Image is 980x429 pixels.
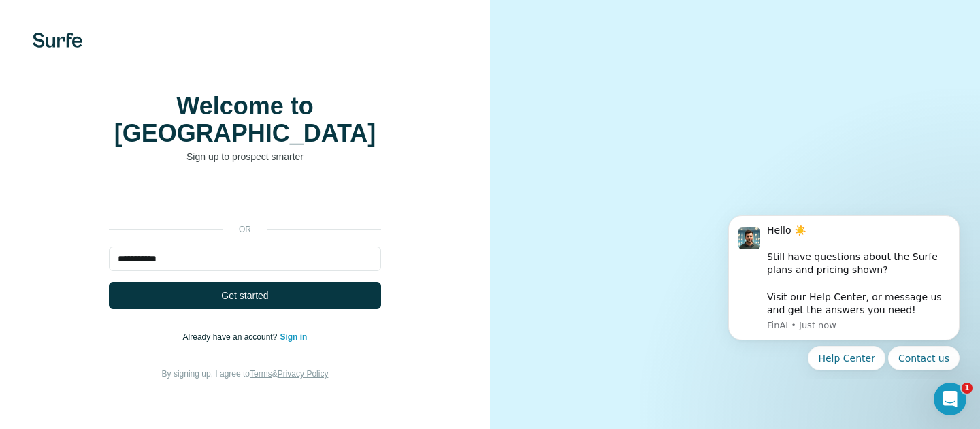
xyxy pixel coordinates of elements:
[934,383,966,415] iframe: Intercom live chat
[250,369,272,379] a: Terms
[162,369,329,379] span: By signing up, I agree to &
[33,33,82,48] img: Surfe's logo
[109,93,381,147] h1: Welcome to [GEOGRAPHIC_DATA]
[221,289,268,302] span: Get started
[109,150,381,163] p: Sign up to prospect smarter
[102,184,388,214] iframe: Sign in with Google Button
[183,332,280,342] span: Already have an account?
[278,369,329,379] a: Privacy Policy
[962,383,973,394] span: 1
[223,223,267,236] p: or
[280,332,307,342] a: Sign in
[708,203,980,379] iframe: Intercom notifications message
[109,282,381,309] button: Get started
